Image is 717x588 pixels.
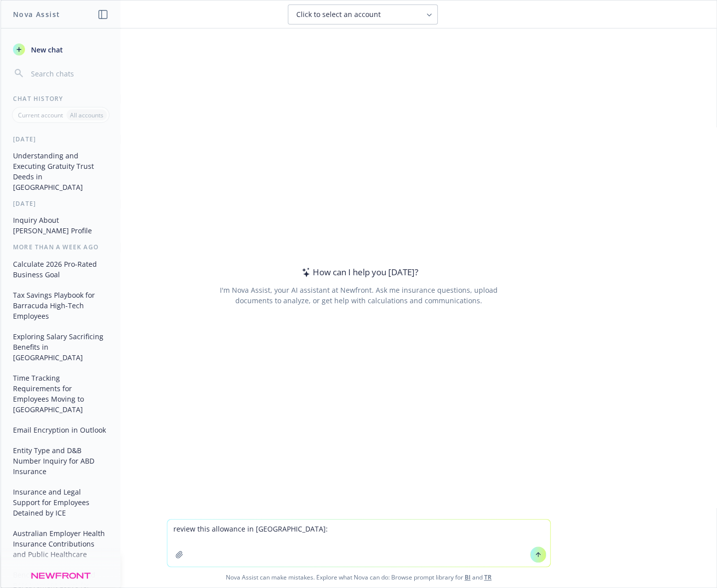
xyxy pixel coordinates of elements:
div: I'm Nova Assist, your AI assistant at Newfront. Ask me insurance questions, upload documents to a... [218,285,499,306]
button: Insurance and Legal Support for Employees Detained by ICE [9,484,112,521]
a: TR [484,573,492,582]
div: [DATE] [1,135,120,143]
span: Nova Assist can make mistakes. Explore what Nova can do: Browse prompt library for and [4,567,713,588]
input: Search chats [29,66,108,80]
button: Australian Employer Health Insurance Contributions and Public Healthcare [9,525,112,563]
button: Exploring Salary Sacrificing Benefits in [GEOGRAPHIC_DATA] [9,328,112,366]
p: Current account [18,111,63,119]
textarea: review this allowance in [GEOGRAPHIC_DATA]: [167,520,550,567]
div: Chat History [1,94,120,103]
p: All accounts [70,111,103,119]
div: How can I help you [DATE]? [299,266,418,279]
div: [DATE] [1,199,120,208]
button: New chat [9,40,112,58]
button: Tax Savings Playbook for Barracuda High-Tech Employees [9,287,112,324]
button: Entity Type and D&B Number Inquiry for ABD Insurance [9,442,112,480]
span: New chat [29,44,63,55]
span: Click to select an account [296,9,381,19]
button: Understanding and Executing Gratuity Trust Deeds in [GEOGRAPHIC_DATA] [9,147,112,195]
button: Inquiry About [PERSON_NAME] Profile [9,212,112,239]
a: BI [465,573,471,582]
div: More than a week ago [1,243,120,251]
button: Calculate 2026 Pro-Rated Business Goal [9,256,112,283]
h1: Nova Assist [13,9,60,19]
button: Click to select an account [288,4,438,24]
button: Time Tracking Requirements for Employees Moving to [GEOGRAPHIC_DATA] [9,370,112,418]
button: Email Encryption in Outlook [9,422,112,438]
